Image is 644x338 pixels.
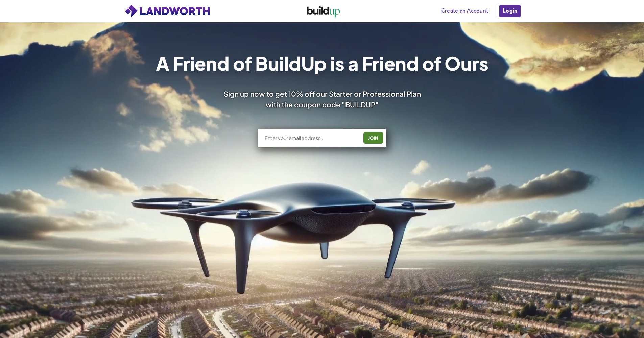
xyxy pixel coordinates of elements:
a: Login [499,4,521,18]
input: Enter your email address... [264,135,358,141]
a: Create an Account [438,6,492,16]
button: JOIN [363,132,383,144]
h1: A Friend of BuildUp is a Friend of Ours [156,54,488,72]
div: Sign up now to get 10% off our Starter or Professional Plan with the coupon code "BUILDUP" [219,89,425,110]
div: JOIN [365,132,381,143]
